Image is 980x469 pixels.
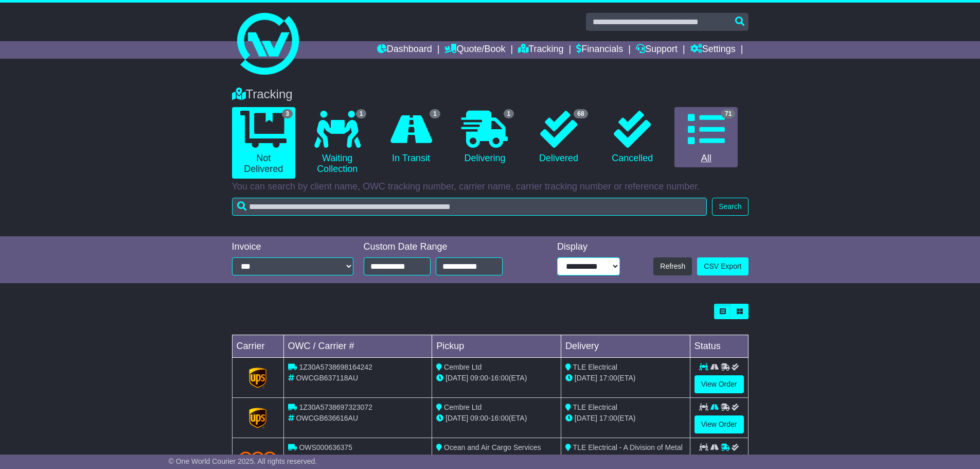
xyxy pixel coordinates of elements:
[232,181,749,193] p: You can search by client name, OWC tracking number, carrier name, carrier tracking number or refe...
[232,335,283,358] td: Carrier
[653,257,692,275] button: Refresh
[364,241,529,253] div: Custom Date Range
[232,107,295,179] a: 3 Not Delivered
[444,41,505,59] a: Quote/Book
[239,451,277,465] img: TNT_Domestic.png
[446,414,468,422] span: [DATE]
[436,413,557,424] div: - (ETA)
[436,453,557,464] div: - (ETA)
[575,414,597,422] span: [DATE]
[296,414,358,422] span: OWCGB636616AU
[557,241,620,253] div: Display
[491,414,509,422] span: 16:00
[470,414,488,422] span: 09:00
[599,414,617,422] span: 17:00
[306,107,369,179] a: 1 Waiting Collection
[453,107,516,168] a: 1 Delivering
[599,374,617,382] span: 17:00
[573,363,617,371] span: TLE Electrical
[694,375,744,393] a: View Order
[574,109,587,118] span: 68
[712,198,748,216] button: Search
[249,408,266,428] img: GetCarrierServiceLogo
[636,41,678,59] a: Support
[504,109,514,118] span: 1
[470,374,488,382] span: 09:00
[299,443,352,451] span: OWS000636375
[576,41,623,59] a: Financials
[446,374,468,382] span: [DATE]
[444,403,482,411] span: Cembre Ltd
[575,374,597,382] span: [DATE]
[518,41,563,59] a: Tracking
[694,415,744,433] a: View Order
[377,41,432,59] a: Dashboard
[430,109,440,118] span: 1
[356,109,367,118] span: 1
[690,41,736,59] a: Settings
[601,107,664,168] a: Cancelled
[299,363,372,371] span: 1Z30A5738698164242
[296,374,358,382] span: OWCGB637118AU
[232,241,353,253] div: Invoice
[565,443,683,462] span: TLE Electrical - A Division of Metal Manufactures Pty Limited
[444,363,482,371] span: Cembre Ltd
[527,107,590,168] a: 68 Delivered
[436,373,557,384] div: - (ETA)
[573,403,617,411] span: TLE Electrical
[444,443,541,451] span: Ocean and Air Cargo Services
[379,107,442,168] a: 1 In Transit
[432,335,561,358] td: Pickup
[249,368,266,388] img: GetCarrierServiceLogo
[697,257,748,275] a: CSV Export
[299,403,372,411] span: 1Z30A5738697323072
[565,413,686,424] div: (ETA)
[674,107,738,168] a: 71 All
[690,335,748,358] td: Status
[491,374,509,382] span: 16:00
[169,457,317,465] span: © One World Courier 2025. All rights reserved.
[227,87,754,102] div: Tracking
[565,373,686,384] div: (ETA)
[561,335,690,358] td: Delivery
[283,335,432,358] td: OWC / Carrier #
[282,109,293,118] span: 3
[721,109,735,118] span: 71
